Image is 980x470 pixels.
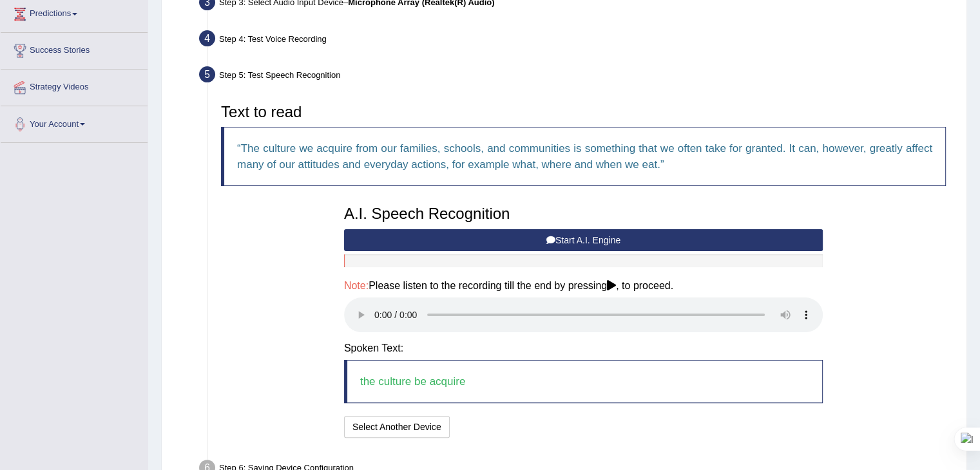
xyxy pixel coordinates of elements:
[193,26,961,55] div: Step 4: Test Voice Recording
[344,229,823,251] button: Start A.I. Engine
[221,104,946,120] h3: Text to read
[344,205,823,222] h3: A.I. Speech Recognition
[344,416,450,438] button: Select Another Device
[344,343,823,354] h4: Spoken Text:
[193,62,961,91] div: Step 5: Test Speech Recognition
[1,106,148,138] a: Your Account
[344,280,823,292] h4: Please listen to the recording till the end by pressing , to proceed.
[237,142,932,171] q: The culture we acquire from our families, schools, and communities is something that we often tak...
[1,33,148,65] a: Success Stories
[1,70,148,102] a: Strategy Videos
[344,360,823,403] blockquote: the culture be acquire
[344,280,369,291] span: Note:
